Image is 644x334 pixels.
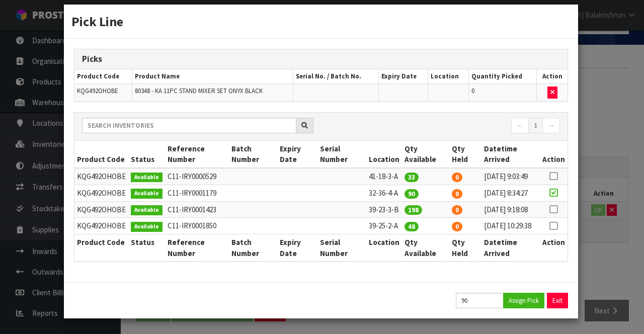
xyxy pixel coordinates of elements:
[547,293,568,308] button: Exit
[469,69,537,84] th: Quantity Picked
[542,118,560,134] a: →
[74,218,128,234] td: KQG492OHOBE
[402,234,450,261] th: Qty Available
[481,185,540,201] td: [DATE] 8:34:27
[481,168,540,185] td: [DATE] 9:03:49
[128,234,165,261] th: Status
[165,201,229,218] td: C11-IRY0001423
[528,118,543,134] a: 1
[402,141,450,168] th: Qty Available
[71,12,571,31] h3: Pick Line
[165,185,229,201] td: C11-IRY0001179
[165,218,229,234] td: C11-IRY0001850
[277,234,317,261] th: Expiry Date
[481,201,540,218] td: [DATE] 9:18:08
[452,222,462,231] span: 0
[317,141,366,168] th: Serial Number
[293,69,378,84] th: Serial No. / Batch No.
[131,173,163,183] span: Available
[449,141,481,168] th: Qty Held
[74,185,128,201] td: KQG492OHOBE
[135,87,263,95] span: 80348 - KA 11PC STAND MIXER SET ONYX BLACK
[131,189,163,199] span: Available
[405,189,419,199] span: 90
[540,234,568,261] th: Action
[366,168,402,185] td: 41-18-3-A
[77,87,118,95] span: KQG492OHOBE
[537,69,568,84] th: Action
[449,234,481,261] th: Qty Held
[74,234,128,261] th: Product Code
[329,118,560,135] nav: Page navigation
[229,234,278,261] th: Batch Number
[82,118,296,133] input: Search inventories
[405,173,419,182] span: 33
[471,87,474,95] span: 0
[165,141,229,168] th: Reference Number
[132,69,293,84] th: Product Name
[277,141,317,168] th: Expiry Date
[165,234,229,261] th: Reference Number
[452,189,462,199] span: 0
[428,69,469,84] th: Location
[366,185,402,201] td: 32-36-4-A
[540,141,568,168] th: Action
[74,69,132,84] th: Product Code
[366,234,402,261] th: Location
[74,141,128,168] th: Product Code
[511,118,529,134] a: ←
[405,205,422,215] span: 198
[131,222,163,232] span: Available
[165,168,229,185] td: C11-IRY0000529
[229,141,278,168] th: Batch Number
[481,234,540,261] th: Datetime Arrived
[366,141,402,168] th: Location
[405,222,419,231] span: 48
[131,205,163,215] span: Available
[74,201,128,218] td: KQG492OHOBE
[74,168,128,185] td: KQG492OHOBE
[452,173,462,182] span: 0
[379,69,428,84] th: Expiry Date
[317,234,366,261] th: Serial Number
[366,201,402,218] td: 39-23-3-B
[456,293,504,308] input: Quantity Picked
[128,141,165,168] th: Status
[503,293,544,308] button: Assign Pick
[481,218,540,234] td: [DATE] 10:29:38
[452,205,462,215] span: 0
[366,218,402,234] td: 39-25-2-A
[82,54,560,64] h3: Picks
[481,141,540,168] th: Datetime Arrived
